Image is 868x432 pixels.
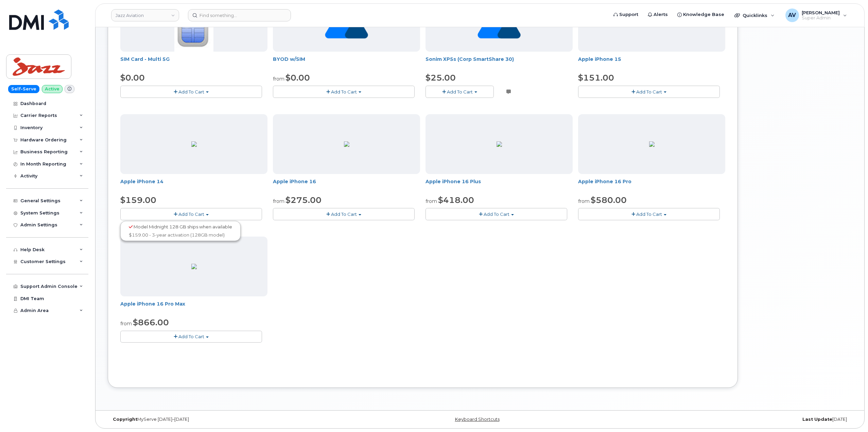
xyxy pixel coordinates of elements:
div: Apple iPhone 14 [120,178,267,192]
span: $0.00 [120,73,145,83]
small: from [578,198,590,204]
img: CF3D4CB1-4C2B-41DB-9064-0F6C383BB129.png [649,141,655,147]
button: Add To Cart [273,86,415,98]
button: Add To Cart [578,86,720,98]
small: from [426,198,437,204]
div: BYOD w/SIM [273,56,420,69]
a: Apple iPhone 16 Pro Max [120,301,185,307]
a: Keyboard Shortcuts [455,417,500,422]
input: Find something... [188,9,291,21]
strong: Last Update [802,417,832,422]
a: SIM Card - Multi 5G [120,56,170,62]
button: Add To Cart [426,208,567,220]
span: AV [788,11,796,19]
div: [DATE] [604,417,852,422]
a: Sonim XP5s (Corp SmartShare 30) [426,56,514,62]
a: Knowledge Base [673,8,729,21]
span: Add To Cart [331,89,357,94]
span: Add To Cart [447,89,473,94]
div: Quicklinks [730,8,779,22]
a: Apple iPhone 16 Pro [578,178,631,185]
a: Apple iPhone 14 [120,178,163,185]
span: Support [619,11,638,18]
div: Apple iPhone 16 Plus [426,178,573,192]
span: Alerts [654,11,668,18]
span: Add To Cart [636,211,662,217]
span: $275.00 [285,195,322,205]
a: Apple iPhone 16 [273,178,316,185]
span: Add To Cart [331,211,357,217]
div: Artem Volkov [781,8,852,22]
span: [PERSON_NAME] [802,10,840,15]
a: Support [609,8,643,21]
span: Add To Cart [484,211,509,217]
span: $159.00 [120,195,156,205]
span: Add To Cart [636,89,662,94]
a: Jazz Aviation [111,9,179,21]
button: Add To Cart [120,86,262,98]
span: Super Admin [802,15,840,21]
div: Sonim XP5s (Corp SmartShare 30) [426,56,573,69]
img: 73A59963-EFD8-4598-881B-B96537DCB850.png [191,264,197,269]
div: Apple iPhone 16 [273,178,420,192]
a: $159.00 - 3-year activation (128GB model) [122,231,239,239]
button: Add To Cart [120,208,262,220]
small: from [273,198,284,204]
span: Add To Cart [178,334,204,339]
div: SIM Card - Multi 5G [120,56,267,69]
button: Add To Cart [578,208,720,220]
span: $580.00 [591,195,627,205]
div: Apple iPhone 15 [578,56,725,69]
span: Knowledge Base [683,11,724,18]
small: from [120,321,132,327]
div: Apple iPhone 16 Pro [578,178,725,192]
span: $151.00 [578,73,614,83]
a: Apple iPhone 16 Plus [426,178,481,185]
span: $25.00 [426,73,456,83]
span: $866.00 [133,317,169,327]
span: $418.00 [438,195,474,205]
button: Add To Cart [273,208,415,220]
button: Add To Cart [120,331,262,343]
small: from [273,76,284,82]
span: Model Midnight 128 GB ships when available [134,224,232,229]
a: Apple iPhone 15 [578,56,621,62]
img: 6598ED92-4C32-42D3-A63C-95DFAC6CCF4E.png [191,141,197,147]
span: $0.00 [285,73,310,83]
a: Alerts [643,8,673,21]
a: BYOD w/SIM [273,56,305,62]
img: 1AD8B381-DE28-42E7-8D9B-FF8D21CC6502.png [344,141,349,147]
span: Add To Cart [178,89,204,94]
div: MyServe [DATE]–[DATE] [108,417,356,422]
span: Add To Cart [178,211,204,217]
img: 701041B0-7858-4894-A21F-E352904D2A4C.png [497,141,502,147]
span: Quicklinks [743,13,767,18]
button: Add To Cart [426,86,494,98]
div: Apple iPhone 16 Pro Max [120,300,267,314]
strong: Copyright [113,417,137,422]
